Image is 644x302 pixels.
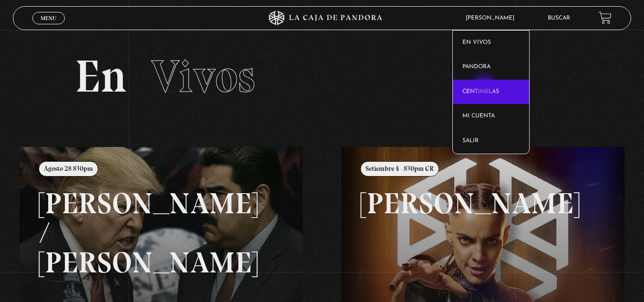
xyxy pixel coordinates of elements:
[599,11,612,24] a: View your shopping cart
[453,55,529,80] a: Pandora
[453,31,529,55] a: En vivos
[453,104,529,129] a: Mi cuenta
[453,80,529,104] a: Centinelas
[548,15,570,21] a: Buscar
[151,49,255,104] span: Vivos
[41,15,56,21] span: Menu
[461,15,524,21] span: [PERSON_NAME]
[75,54,570,99] h2: En
[453,129,529,154] a: Salir
[37,23,60,30] span: Cerrar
